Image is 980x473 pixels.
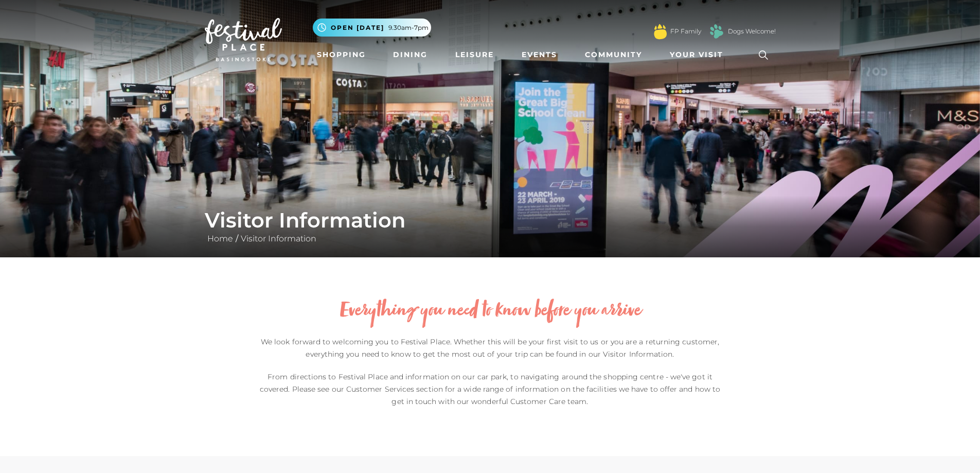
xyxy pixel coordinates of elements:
a: Community [581,45,646,64]
span: Your Visit [670,49,723,60]
h1: Visitor Information [205,208,776,233]
img: Festival Place Logo [205,18,282,61]
a: Dining [389,45,432,64]
a: Home [205,234,236,243]
p: We look forward to welcoming you to Festival Place. Whether this will be your first visit to us o... [254,336,727,360]
span: Open [DATE] [331,23,384,32]
h2: Everything you need to know before you arrive [254,300,727,323]
a: Leisure [451,45,498,64]
button: Open [DATE] 9.30am-7pm [313,19,431,37]
a: Visitor Information [238,234,319,243]
span: 9.30am-7pm [388,23,429,32]
a: Dogs Welcome! [728,27,776,36]
a: FP Family [670,27,701,36]
a: Your Visit [666,45,733,64]
div: / [197,208,783,245]
a: Shopping [313,45,370,64]
p: From directions to Festival Place and information on our car park, to navigating around the shopp... [254,371,727,408]
a: Events [518,45,561,64]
